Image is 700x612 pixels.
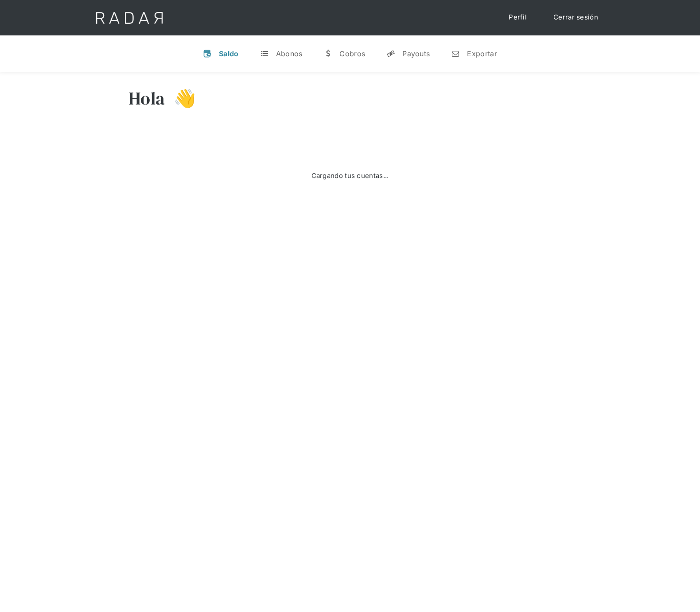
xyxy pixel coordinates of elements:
[128,87,165,109] h3: Hola
[323,49,332,58] div: w
[276,49,303,58] div: Abonos
[203,49,212,58] div: v
[386,49,395,58] div: y
[451,49,460,58] div: n
[500,9,536,26] a: Perfil
[260,49,269,58] div: t
[402,49,430,58] div: Payouts
[467,49,497,58] div: Exportar
[219,49,239,58] div: Saldo
[339,49,365,58] div: Cobros
[311,171,389,181] div: Cargando tus cuentas...
[165,87,196,109] h3: 👋
[544,9,607,26] a: Cerrar sesión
